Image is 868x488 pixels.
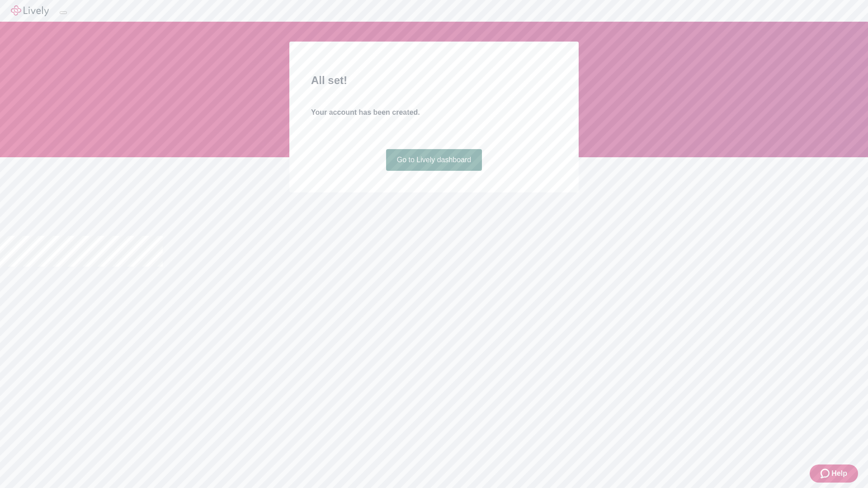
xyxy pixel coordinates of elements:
[821,468,831,479] svg: Zendesk support icon
[11,5,49,16] img: Lively
[311,72,557,89] h2: All set!
[311,107,557,118] h4: Your account has been created.
[810,465,858,483] button: Zendesk support iconHelp
[386,149,482,171] a: Go to Lively dashboard
[60,11,67,14] button: Log out
[831,468,847,479] span: Help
